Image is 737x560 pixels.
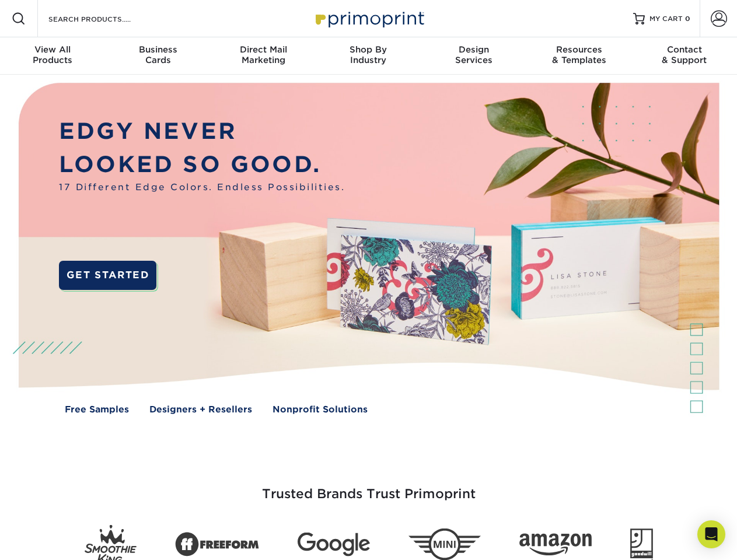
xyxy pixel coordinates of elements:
span: Shop By [316,44,421,55]
span: MY CART [649,14,683,24]
input: SEARCH PRODUCTS..... [47,12,161,26]
a: Contact& Support [632,37,737,75]
div: Open Intercom Messenger [697,520,725,548]
p: EDGY NEVER [59,115,345,148]
a: Free Samples [65,403,129,416]
span: 17 Different Edge Colors. Endless Possibilities. [59,181,345,194]
div: Marketing [211,44,316,65]
span: Direct Mail [211,44,316,55]
a: BusinessCards [105,37,210,75]
p: LOOKED SO GOOD. [59,148,345,181]
span: Design [421,44,526,55]
a: Designers + Resellers [149,403,252,416]
span: Contact [632,44,737,55]
div: Industry [316,44,421,65]
div: & Templates [526,44,631,65]
img: Amazon [519,534,592,556]
img: Google [298,533,370,556]
a: GET STARTED [59,261,156,290]
span: Resources [526,44,631,55]
span: 0 [685,15,690,23]
div: Services [421,44,526,65]
a: Resources& Templates [526,37,631,75]
img: Goodwill [630,528,653,560]
h3: Trusted Brands Trust Primoprint [27,459,710,516]
a: Shop ByIndustry [316,37,421,75]
a: Nonprofit Solutions [273,403,368,416]
a: Direct MailMarketing [211,37,316,75]
img: Primoprint [310,6,427,31]
span: Business [105,44,210,55]
a: DesignServices [421,37,526,75]
div: & Support [632,44,737,65]
div: Cards [105,44,210,65]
